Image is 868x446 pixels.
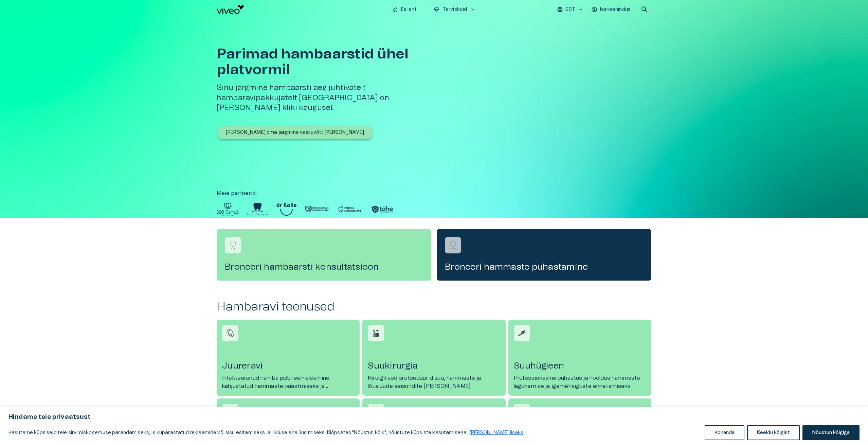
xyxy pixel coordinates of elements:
[217,46,437,77] h1: Parimad hambaarstid ühel platvormil
[401,6,417,13] p: Esileht
[390,5,420,15] button: homeEsileht
[8,413,860,421] p: Hindame teie privaatsust
[217,300,651,314] h2: Hambaravi teenused
[276,203,296,216] img: Partner logo
[218,126,372,139] button: [PERSON_NAME] oma järgmine vastuvõtt [PERSON_NAME]
[225,262,423,272] h4: Broneeri hambaarsti konsultatsioon
[514,374,646,390] p: Professionaalne puhastus ja hooldus hammaste lagunemise ja igemehaiguste ennetamiseks
[226,129,364,136] p: [PERSON_NAME] oma järgmine vastuvõtt [PERSON_NAME]
[469,430,524,435] a: Loe lisaks
[590,5,632,15] button: Iseteenindus
[228,240,238,250] img: Broneeri hambaarsti konsultatsioon logo
[802,425,860,440] button: Nõustun kõigiga
[448,240,458,250] img: Broneeri hammaste puhastamine logo
[747,425,800,440] button: Keeldu kõigist
[514,360,646,371] h4: Suuhügieen
[217,229,431,281] a: Navigate to service booking
[600,6,631,13] p: Iseteenindus
[445,262,643,272] h4: Broneeri hammaste puhastamine
[337,203,362,216] img: Partner logo
[225,328,235,338] img: Juureravi icon
[470,6,476,13] span: keyboard_arrow_down
[217,5,387,14] a: Navigate to homepage
[247,203,268,216] img: Partner logo
[434,6,440,13] span: ecg_heart
[638,3,651,16] button: open search modal
[640,5,649,14] span: search
[217,203,239,216] img: Partner logo
[217,83,437,113] h5: Sinu järgmine hambaarsti aeg juhtivatelt hambaravipakkujatelt [GEOGRAPHIC_DATA] on [PERSON_NAME] ...
[517,328,527,338] img: Suuhügieen icon
[217,5,244,14] img: Viveo logo
[392,6,398,13] span: home
[442,6,467,13] p: Tervishoid
[8,429,524,437] p: Kasutame küpsiseid teie sirvimiskogemuse parandamiseks, isikupärastatud reklaamide või sisu esita...
[222,374,354,390] p: Infekteerunud hamba pulbi eemaldamine kahjustatud hammaste päästmiseks ja taastamiseks
[217,189,651,197] p: Meie partnerid :
[371,328,381,338] img: Suukirurgia icon
[305,203,329,216] img: Partner logo
[222,360,354,371] h4: Juureravi
[431,5,479,15] button: ecg_heartTervishoidkeyboard_arrow_down
[437,229,651,281] a: Navigate to service booking
[556,5,585,15] button: EST
[370,203,394,216] img: Partner logo
[368,360,500,371] h4: Suukirurgia
[566,6,575,13] p: EST
[368,374,500,390] p: Kirurgilised protseduurid suu, hammaste ja lõualuude seisundite [PERSON_NAME]
[705,425,744,440] button: Kohanda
